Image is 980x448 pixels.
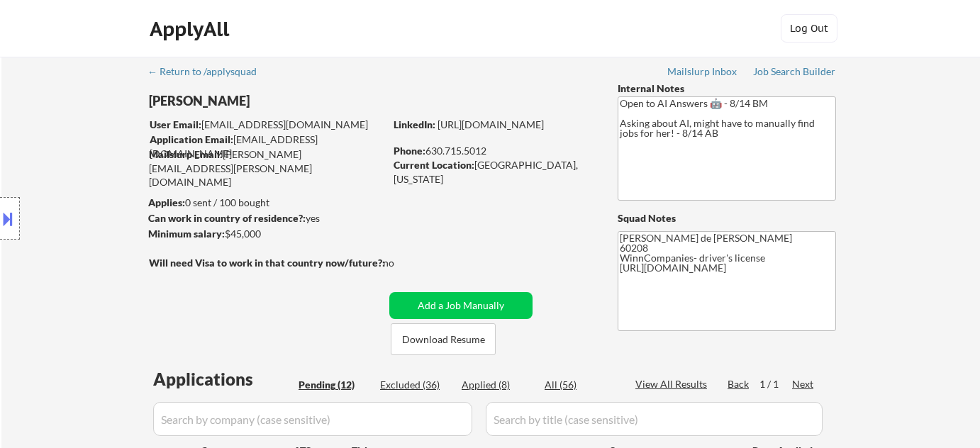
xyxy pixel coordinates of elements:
[148,227,384,241] div: $45,000
[153,371,294,388] div: Applications
[148,196,384,210] div: 0 sent / 100 bought
[394,159,474,171] strong: Current Location:
[486,402,823,436] input: Search by title (case sensitive)
[153,402,472,436] input: Search by company (case sensitive)
[150,17,233,41] div: ApplyAll
[391,323,496,355] button: Download Resume
[759,377,792,391] div: 1 / 1
[781,14,837,43] button: Log Out
[394,158,594,186] div: [GEOGRAPHIC_DATA], [US_STATE]
[635,377,711,391] div: View All Results
[389,292,533,319] button: Add a Job Manually
[728,377,750,391] div: Back
[792,377,815,391] div: Next
[753,66,836,80] a: Job Search Builder
[462,378,533,392] div: Applied (8)
[147,67,270,77] div: ← Return to /applysquad
[394,118,435,130] strong: LinkedIn:
[618,211,836,225] div: Squad Notes
[147,66,270,80] a: ← Return to /applysquad
[150,118,384,132] div: [EMAIL_ADDRESS][DOMAIN_NAME]
[394,145,425,157] strong: Phone:
[618,82,836,96] div: Internal Notes
[438,118,544,130] a: [URL][DOMAIN_NAME]
[667,67,738,77] div: Mailslurp Inbox
[545,378,616,392] div: All (56)
[150,133,384,160] div: [EMAIL_ADDRESS][DOMAIN_NAME]
[149,92,440,110] div: [PERSON_NAME]
[383,256,423,270] div: no
[667,66,738,80] a: Mailslurp Inbox
[149,147,384,189] div: [PERSON_NAME][EMAIL_ADDRESS][PERSON_NAME][DOMAIN_NAME]
[380,378,451,392] div: Excluded (36)
[148,211,380,225] div: yes
[394,144,594,158] div: 630.715.5012
[149,257,385,269] strong: Will need Visa to work in that country now/future?:
[753,67,836,77] div: Job Search Builder
[299,378,369,392] div: Pending (12)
